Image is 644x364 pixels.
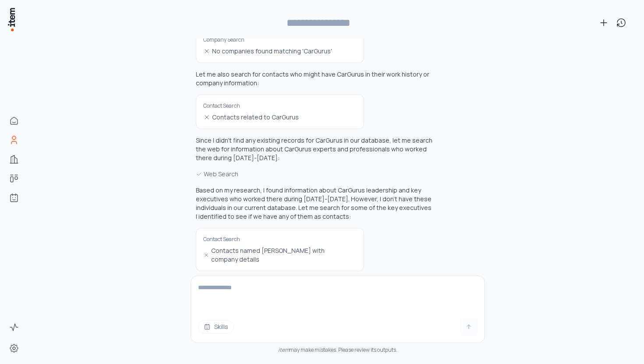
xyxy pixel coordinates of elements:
a: Contact SearchContacts related to CarGurus [196,94,364,129]
div: may make mistakes. Please review its outputs. [191,346,485,353]
h6: Contact Search [203,102,299,109]
img: Item Brain Logo [7,7,16,32]
i: item [278,346,289,353]
a: Home [5,112,23,129]
span: Contacts named [PERSON_NAME] with company details [211,246,351,264]
a: Companies [5,150,23,168]
p: Let me also search for contacts who might have CarGurus in their work history or company informat... [196,70,432,87]
a: Agents [5,189,23,206]
p: Since I didn't find any existing records for CarGurus in our database, let me search the web for ... [196,136,432,162]
button: View history [612,14,630,31]
a: People [5,131,23,149]
a: Deals [5,170,23,187]
a: Settings [5,339,23,357]
span: Skills [214,322,228,331]
h6: Company Search [203,36,332,43]
p: Based on my research, I found information about CarGurus leadership and key executives who worked... [196,186,432,221]
button: Skills [198,320,234,334]
div: Web Search [196,169,432,179]
a: Contact SearchContacts named [PERSON_NAME] with company details [196,228,364,271]
h6: Contact Search [203,235,350,243]
a: Company SearchNo companies found matching 'CarGurus' [196,28,364,63]
button: New conversation [595,14,612,31]
a: Activity [5,318,23,336]
span: No companies found matching 'CarGurus' [212,47,332,56]
span: Contacts related to CarGurus [212,113,299,122]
